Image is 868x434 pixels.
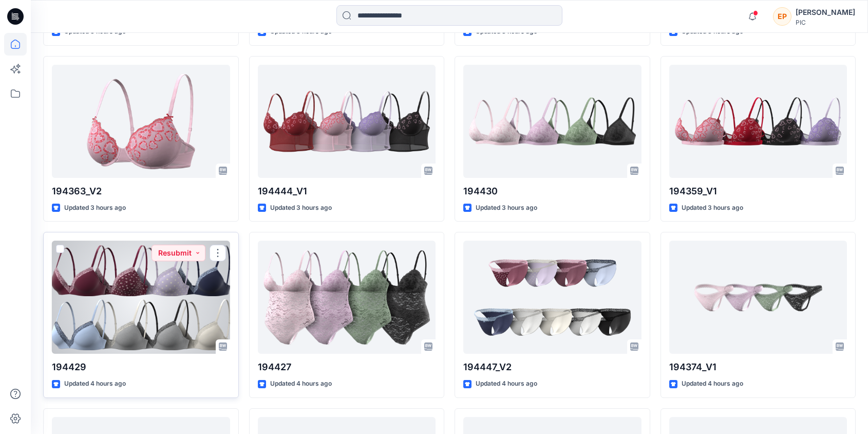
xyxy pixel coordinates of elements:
[52,360,230,374] p: 194429
[669,241,847,354] a: 194374_V1
[258,184,436,198] p: 194444_V1
[258,360,436,374] p: 194427
[64,203,126,213] p: Updated 3 hours ago
[463,360,641,374] p: 194447_V2
[476,203,537,213] p: Updated 3 hours ago
[682,378,743,389] p: Updated 4 hours ago
[796,6,855,19] div: [PERSON_NAME]
[669,184,847,198] p: 194359_V1
[796,19,855,26] div: PIC
[476,378,537,389] p: Updated 4 hours ago
[463,65,641,178] a: 194430
[682,203,743,213] p: Updated 3 hours ago
[669,65,847,178] a: 194359_V1
[64,378,126,389] p: Updated 4 hours ago
[463,184,641,198] p: 194430
[52,184,230,198] p: 194363_V2
[463,241,641,354] a: 194447_V2
[52,65,230,178] a: 194363_V2
[52,241,230,354] a: 194429
[270,203,332,213] p: Updated 3 hours ago
[773,7,791,26] div: EP
[258,65,436,178] a: 194444_V1
[258,241,436,354] a: 194427
[270,378,332,389] p: Updated 4 hours ago
[669,360,847,374] p: 194374_V1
